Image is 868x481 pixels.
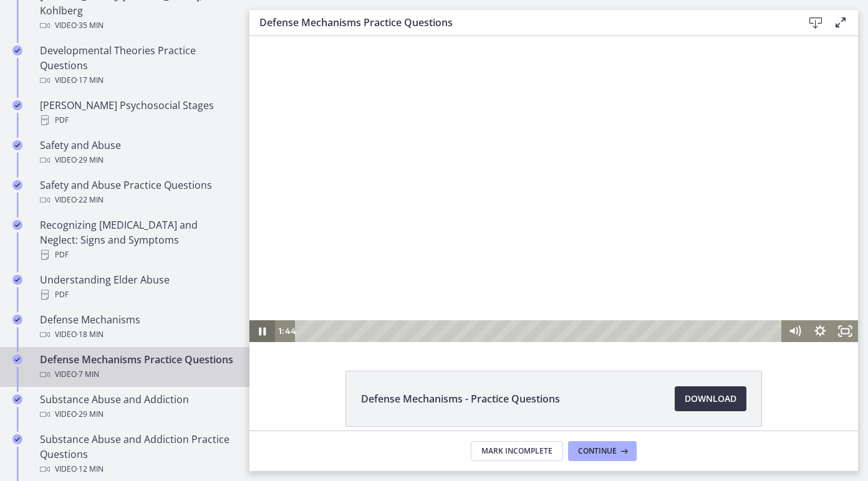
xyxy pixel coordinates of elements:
span: · 35 min [77,18,104,33]
i: Completed [12,45,22,55]
div: Video [40,18,234,33]
h3: Defense Mechanisms Practice Questions [259,15,783,30]
span: · 17 min [77,73,104,88]
span: · 18 min [77,327,104,342]
button: Continue [568,441,637,461]
span: Download [685,391,736,406]
div: PDF [40,113,234,128]
i: Completed [12,275,22,285]
i: Completed [12,315,22,325]
button: Mark Incomplete [471,441,563,461]
div: Video [40,327,234,342]
div: Substance Abuse and Addiction [40,392,234,422]
div: Developmental Theories Practice Questions [40,43,234,88]
div: Safety and Abuse [40,138,234,168]
i: Completed [12,434,22,444]
div: Video [40,462,234,477]
span: Continue [578,446,617,456]
div: Defense Mechanisms Practice Questions [40,352,234,382]
span: Mark Incomplete [481,446,552,456]
span: · 12 min [77,462,104,477]
span: Defense Mechanisms - Practice Questions [361,391,560,406]
a: Download [675,386,746,411]
div: Recognizing [MEDICAL_DATA] and Neglect: Signs and Symptoms [40,217,234,262]
span: · 29 min [77,407,104,422]
div: Safety and Abuse Practice Questions [40,178,234,207]
div: Video [40,73,234,88]
div: Video [40,367,234,382]
div: Substance Abuse and Addiction Practice Questions [40,432,234,477]
div: Understanding Elder Abuse [40,272,234,302]
div: [PERSON_NAME] Psychosocial Stages [40,98,234,128]
i: Completed [12,355,22,364]
div: Video [40,193,234,207]
div: Defense Mechanisms [40,312,234,342]
button: Show settings menu [558,284,584,306]
span: · 22 min [77,193,104,207]
i: Completed [12,394,22,404]
i: Completed [12,220,22,230]
button: Mute [533,284,558,306]
div: Video [40,407,234,422]
button: Fullscreen [583,284,609,306]
i: Completed [12,100,22,110]
span: · 29 min [77,153,104,168]
div: PDF [40,247,234,262]
i: Completed [12,140,22,150]
i: Completed [12,180,22,190]
div: Video [40,153,234,168]
span: · 7 min [77,367,99,382]
div: PDF [40,287,234,302]
iframe: Video Lesson [249,36,858,342]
